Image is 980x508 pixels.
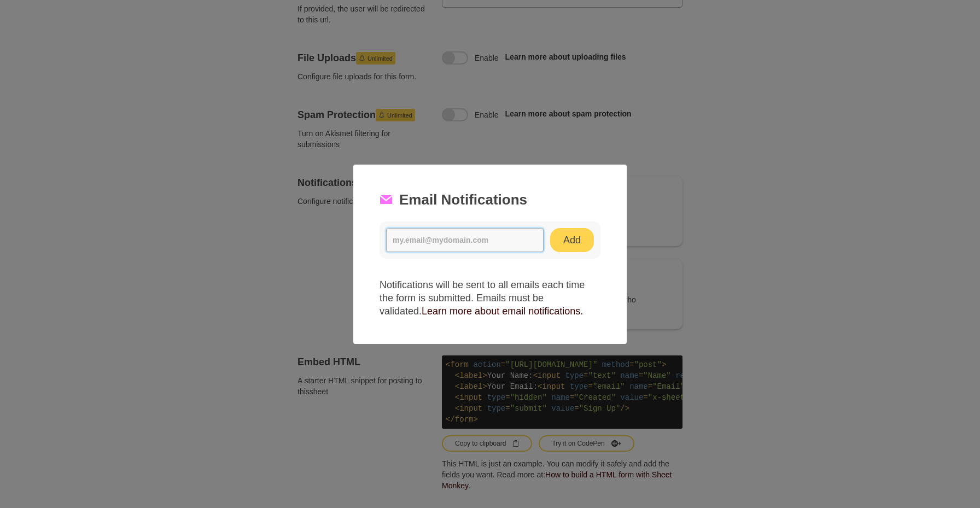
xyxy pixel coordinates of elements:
p: Notifications will be sent to all emails each time the form is submitted. Emails must be validated. [380,278,600,318]
svg: Mail [380,193,393,206]
div: Email Notifications [380,191,600,208]
button: Add [550,228,594,252]
input: my.email@mydomain.com [386,228,544,252]
a: Learn more about email notifications. [422,306,583,317]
